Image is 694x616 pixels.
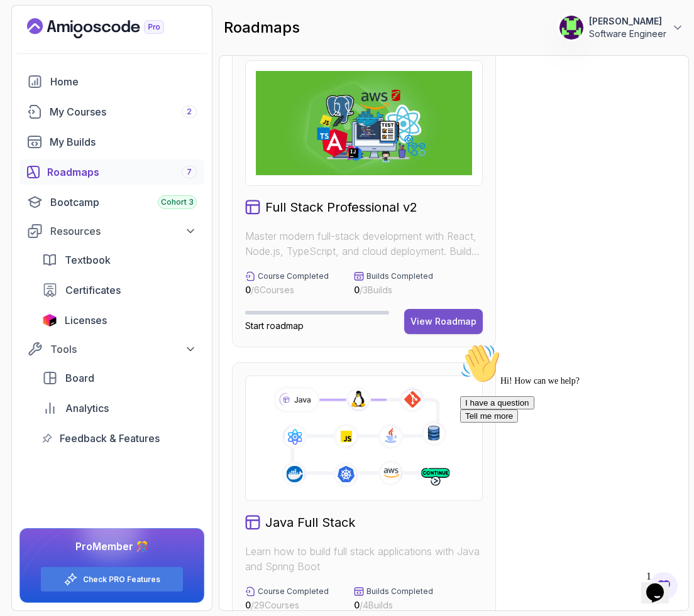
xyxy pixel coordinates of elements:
[245,284,251,295] span: 0
[35,365,204,391] a: board
[19,129,204,154] a: builds
[354,284,360,295] span: 0
[187,167,192,177] span: 7
[19,69,204,94] a: home
[354,600,360,610] span: 0
[35,396,204,421] a: analytics
[5,5,231,84] div: 👋Hi! How can we help?I have a questionTell me more
[19,190,204,215] a: bootcamp
[19,159,204,185] a: roadmaps
[265,514,355,531] h2: Java Full Stack
[42,314,57,327] img: jetbrains icon
[354,599,433,612] p: / 4 Builds
[40,566,184,592] button: Check PRO Features
[455,338,681,559] iframe: chat widget
[245,599,329,612] p: / 29 Courses
[245,600,251,610] span: 0
[35,308,204,333] a: licenses
[265,198,417,216] h2: Full Stack Professional v2
[50,74,197,89] div: Home
[50,342,197,357] div: Tools
[256,71,472,175] img: Full Stack Professional v2
[35,426,204,451] a: feedback
[187,107,192,117] span: 2
[5,71,63,84] button: Tell me more
[50,224,197,239] div: Resources
[245,229,483,259] p: Master modern full-stack development with React, Node.js, TypeScript, and cloud deployment. Build...
[19,220,204,242] button: Resources
[65,252,111,267] span: Textbook
[60,431,160,446] span: Feedback & Features
[404,309,483,334] button: View Roadmap
[589,15,666,28] p: [PERSON_NAME]
[366,586,433,597] p: Builds Completed
[410,315,476,328] div: View Roadmap
[19,99,204,124] a: courses
[65,313,107,328] span: Licenses
[354,284,433,296] p: / 3 Builds
[27,18,193,38] a: Landing page
[559,16,583,40] img: user profile image
[35,278,204,303] a: certificates
[35,247,204,273] a: textbook
[559,15,684,40] button: user profile image[PERSON_NAME]Software Engineer
[641,566,681,603] iframe: chat widget
[50,134,197,149] div: My Builds
[366,271,433,281] p: Builds Completed
[5,58,79,71] button: I have a question
[245,544,483,574] p: Learn how to build full stack applications with Java and Spring Boot
[65,283,121,298] span: Certificates
[83,575,160,585] a: Check PRO Features
[50,195,197,210] div: Bootcamp
[258,586,329,597] p: Course Completed
[65,370,94,386] span: Board
[47,165,197,180] div: Roadmaps
[589,28,666,40] p: Software Engineer
[245,284,329,296] p: / 6 Courses
[245,320,304,331] span: Start roadmap
[50,104,197,119] div: My Courses
[65,401,109,416] span: Analytics
[5,38,124,47] span: Hi! How can we help?
[19,338,204,360] button: Tools
[224,18,300,38] h2: roadmaps
[258,271,329,281] p: Course Completed
[161,197,194,207] span: Cohort 3
[5,5,45,45] img: :wave:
